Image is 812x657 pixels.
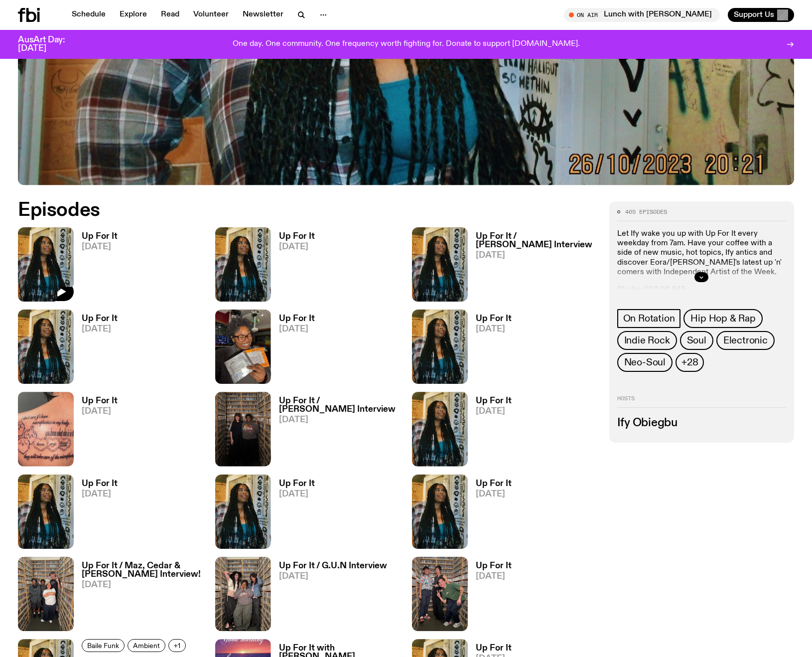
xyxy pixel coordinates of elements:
h3: Up For It [82,315,118,323]
img: Ify - a Brown Skin girl with black braided twists, looking up to the side with her tongue stickin... [412,227,468,302]
a: Up For It[DATE] [74,480,118,549]
a: Up For It / G.U.N Interview[DATE] [271,562,387,631]
h3: Up For It [476,397,512,405]
a: Up For It[DATE] [468,397,512,466]
a: Indie Rock [617,331,677,350]
button: +28 [676,353,704,372]
span: Baile Funk [87,642,119,650]
h3: Up For It / [PERSON_NAME] Interview [279,397,401,414]
a: On Rotation [617,309,681,328]
a: Newsletter [237,8,289,22]
h3: Up For It [476,315,512,323]
span: 465 episodes [625,209,667,215]
h3: Up For It [82,397,118,405]
img: Ify - a Brown Skin girl with black braided twists, looking up to the side with her tongue stickin... [412,310,468,384]
a: Hip Hop & Rap [683,309,762,328]
span: Neo-Soul [624,357,666,368]
p: One day. One community. One frequency worth fighting for. Donate to support [DOMAIN_NAME]. [233,40,580,49]
span: [DATE] [279,243,315,251]
span: [DATE] [82,581,203,589]
a: Soul [680,331,713,350]
a: Up For It[DATE] [271,315,315,384]
span: On Rotation [623,313,675,324]
p: Let Ify wake you up with Up For It every weekday from 7am. Have your coffee with a side of new mu... [617,229,787,277]
a: Up For It[DATE] [468,562,512,631]
h2: Episodes [18,201,532,219]
img: Ify - a Brown Skin girl with black braided twists, looking up to the side with her tongue stickin... [18,475,74,549]
button: Support Us [728,8,794,22]
h3: Up For It [476,644,512,653]
h3: Up For It / G.U.N Interview [279,562,387,570]
span: Support Us [734,10,774,19]
h3: Up For It [476,480,512,488]
span: Indie Rock [624,335,670,346]
a: Up For It / Maz, Cedar & [PERSON_NAME] Interview![DATE] [74,562,203,631]
span: [DATE] [279,490,315,498]
span: +1 [174,642,180,650]
span: Electronic [723,335,768,346]
a: Up For It / [PERSON_NAME] Interview[DATE] [468,232,597,302]
span: [DATE] [82,407,118,416]
span: [DATE] [279,416,401,424]
a: Up For It[DATE] [271,480,315,549]
span: +28 [681,357,698,368]
a: Read [155,8,185,22]
a: Up For It[DATE] [468,480,512,549]
h3: Up For It [82,232,118,241]
span: [DATE] [82,243,118,251]
span: [DATE] [279,572,387,581]
h3: Up For It [476,562,512,570]
h3: Up For It / Maz, Cedar & [PERSON_NAME] Interview! [82,562,203,579]
a: Volunteer [187,8,235,22]
a: Up For It[DATE] [271,232,315,302]
a: Up For It[DATE] [468,315,512,384]
h3: Up For It [279,315,315,323]
a: Schedule [66,8,112,22]
span: [DATE] [82,325,118,333]
a: Ambient [128,639,165,652]
h2: Hosts [617,396,787,408]
span: Hip Hop & Rap [690,313,755,324]
span: [DATE] [476,251,597,260]
span: Soul [687,335,706,346]
span: [DATE] [476,572,512,581]
a: Electronic [716,331,775,350]
span: [DATE] [476,407,512,416]
span: [DATE] [476,325,512,333]
img: Ify - a Brown Skin girl with black braided twists, looking up to the side with her tongue stickin... [412,392,468,466]
img: Ify - a Brown Skin girl with black braided twists, looking up to the side with her tongue stickin... [18,227,74,302]
h3: Up For It [279,480,315,488]
h3: Up For It [82,480,118,488]
a: Up For It[DATE] [74,232,118,302]
a: Up For It / [PERSON_NAME] Interview[DATE] [271,397,401,466]
span: [DATE] [279,325,315,333]
span: Ambient [133,642,160,650]
h3: Up For It [279,232,315,241]
button: +1 [168,639,186,652]
span: [DATE] [476,490,512,498]
img: Ify - a Brown Skin girl with black braided twists, looking up to the side with her tongue stickin... [215,227,271,302]
button: On AirLunch with [PERSON_NAME] [564,8,720,22]
h3: Ify Obiegbu [617,418,787,429]
a: Up For It[DATE] [74,315,118,384]
h3: AusArt Day: [DATE] [18,36,82,53]
span: [DATE] [82,490,118,498]
a: Baile Funk [82,639,125,652]
a: Up For It[DATE] [74,397,118,466]
a: Neo-Soul [617,353,673,372]
a: Explore [114,8,153,22]
img: Ify - a Brown Skin girl with black braided twists, looking up to the side with her tongue stickin... [412,475,468,549]
img: Ify - a Brown Skin girl with black braided twists, looking up to the side with her tongue stickin... [18,310,74,384]
img: Ify - a Brown Skin girl with black braided twists, looking up to the side with her tongue stickin... [215,475,271,549]
h3: Up For It / [PERSON_NAME] Interview [476,232,597,249]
